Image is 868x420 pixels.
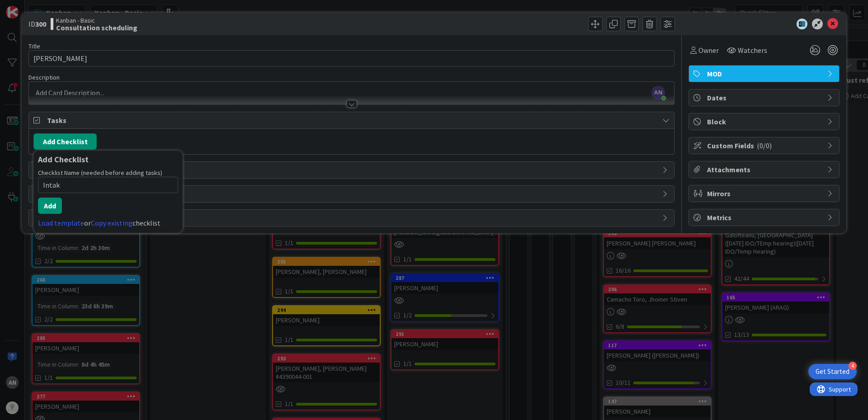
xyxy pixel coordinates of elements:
span: Support [19,1,41,12]
span: Attachments [707,164,823,175]
span: Custom Fields [707,140,823,151]
div: Open Get Started checklist, remaining modules: 4 [808,364,857,379]
span: Dates [707,92,823,103]
label: Checklist Name (needed before adding tasks) [38,169,162,177]
span: AN [652,86,665,99]
b: Consultation scheduling [56,24,137,31]
button: Add [38,198,62,214]
span: Links [47,165,658,175]
div: or checklist [38,217,178,228]
div: 4 [849,362,857,370]
a: Load template [38,218,84,227]
span: Owner [698,45,719,56]
span: Mirrors [707,188,823,199]
input: type card name here... [28,50,675,66]
span: Watchers [738,45,767,56]
span: Comments [47,189,658,199]
span: ( 0/0 ) [757,141,772,150]
span: Block [707,116,823,127]
span: Description [28,73,60,81]
span: Kanban - Basic [56,17,137,24]
span: ID [28,19,46,29]
span: MOD [707,68,823,79]
button: Add Checklist [33,133,97,150]
b: 300 [35,19,46,28]
div: Add Checklist [38,155,178,164]
a: Copy existing [91,218,132,227]
label: Title [28,42,40,50]
span: History [47,212,658,223]
span: Tasks [47,115,658,126]
div: Get Started [816,367,849,376]
span: Metrics [707,212,823,223]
